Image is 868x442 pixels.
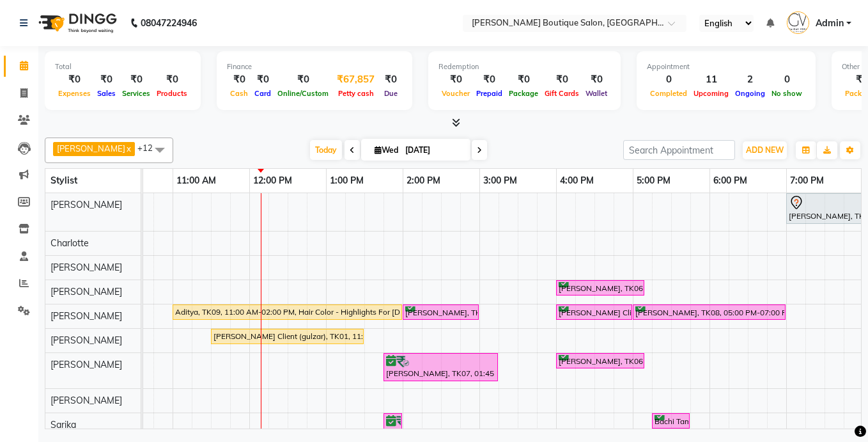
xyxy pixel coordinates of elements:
[50,237,89,249] span: Charlotte
[50,199,122,210] span: [PERSON_NAME]
[50,286,122,297] span: [PERSON_NAME]
[743,141,787,159] button: ADD NEW
[634,306,784,319] div: [PERSON_NAME], TK08, 05:00 PM-07:00 PM, Blowdry Hair [MEDICAL_DATA]
[623,140,735,160] input: Search Appointment
[310,140,342,160] span: Today
[557,171,597,190] a: 4:00 PM
[647,72,690,87] div: 0
[335,89,377,98] span: Petty cash
[787,171,827,190] a: 7:00 PM
[119,89,153,98] span: Services
[647,89,690,98] span: Completed
[327,171,367,190] a: 1:00 PM
[401,141,465,160] input: 2025-09-03
[633,171,674,190] a: 5:00 PM
[57,143,125,154] span: [PERSON_NAME]
[710,171,750,190] a: 6:00 PM
[174,306,401,318] div: Aditya, TK09, 11:00 AM-02:00 PM, Hair Color - Highlights For [DEMOGRAPHIC_DATA] Shoulder Length (...
[137,143,162,153] span: +12
[250,171,295,190] a: 12:00 PM
[141,5,197,41] b: 08047224946
[212,331,362,342] div: [PERSON_NAME] Client (gulzar), TK01, 11:30 AM-01:30 PM, Hair Color - Root Touch Up (Onwards)
[690,72,732,87] div: 11
[50,359,122,370] span: [PERSON_NAME]
[816,17,844,30] span: Admin
[380,72,402,87] div: ₹0
[404,306,477,319] div: [PERSON_NAME], TK05, 02:00 PM-03:00 PM, Hair Cut with Styling (Women) - Hair Cut With [PERSON_NAME]
[94,72,119,87] div: ₹0
[55,89,94,98] span: Expenses
[438,72,473,87] div: ₹0
[582,89,610,98] span: Wallet
[582,72,610,87] div: ₹0
[541,89,582,98] span: Gift Cards
[50,262,122,273] span: [PERSON_NAME]
[690,89,732,98] span: Upcoming
[732,72,768,87] div: 2
[557,355,643,367] div: [PERSON_NAME], TK06, 04:00 PM-05:10 PM, Manicure - Essential
[557,306,631,319] div: [PERSON_NAME] Client, TK03, 04:00 PM-05:00 PM, Hair Cut with Styling (Women) - Hair Cut With [PER...
[385,355,497,379] div: [PERSON_NAME], TK07, 01:45 PM-03:15 PM, Pedicure - Spa
[768,72,805,87] div: 0
[557,282,643,294] div: [PERSON_NAME], TK06, 04:00 PM-05:10 PM, Pedicure - Essential
[50,310,122,322] span: [PERSON_NAME]
[50,395,122,406] span: [PERSON_NAME]
[371,145,401,155] span: Wed
[473,72,506,87] div: ₹0
[438,61,610,72] div: Redemption
[647,61,805,72] div: Appointment
[50,419,76,430] span: Sarika
[541,72,582,87] div: ₹0
[274,89,332,98] span: Online/Custom
[332,72,380,87] div: ₹67,857
[480,171,520,190] a: 3:00 PM
[385,415,401,439] div: [PERSON_NAME], TK07, 01:45 PM-02:00 PM, Beauty - Threading(Fh,Up,Ll,Chin,)
[55,61,190,72] div: Total
[768,89,805,98] span: No show
[50,175,77,186] span: Stylist
[381,89,401,98] span: Due
[438,89,473,98] span: Voucher
[153,72,190,87] div: ₹0
[274,72,332,87] div: ₹0
[173,171,219,190] a: 11:00 AM
[55,72,94,87] div: ₹0
[227,72,251,87] div: ₹0
[119,72,153,87] div: ₹0
[506,89,541,98] span: Package
[506,72,541,87] div: ₹0
[251,89,274,98] span: Card
[653,415,688,427] div: Bachi Tamboly, TK06, 05:15 PM-05:45 PM, Bead Wax([GEOGRAPHIC_DATA]/Lower Lip/Forehead/Jaw/Sidelocks
[153,89,190,98] span: Products
[227,89,251,98] span: Cash
[732,89,768,98] span: Ongoing
[403,171,444,190] a: 2:00 PM
[94,89,119,98] span: Sales
[227,61,402,72] div: Finance
[473,89,506,98] span: Prepaid
[50,335,122,346] span: [PERSON_NAME]
[125,143,131,154] a: x
[787,12,809,34] img: Admin
[746,145,784,155] span: ADD NEW
[787,195,861,222] div: [PERSON_NAME], TK02, 07:00 PM-08:00 PM, Men Grooming - Hair Cut
[33,5,120,41] img: logo
[251,72,274,87] div: ₹0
